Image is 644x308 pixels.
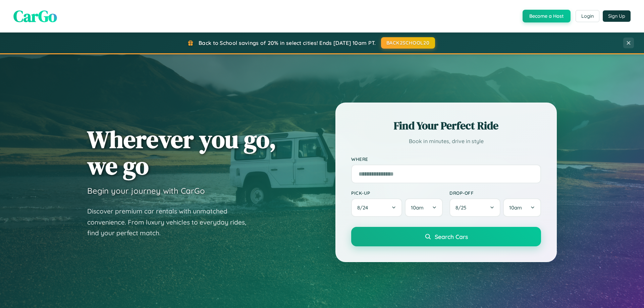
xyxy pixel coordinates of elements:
span: 8 / 24 [357,204,371,211]
button: Search Cars [351,227,541,246]
h3: Begin your journey with CarGo [87,186,205,196]
button: Become a Host [523,10,571,22]
button: 10am [503,198,541,217]
button: 10am [405,198,443,217]
span: 10am [411,204,424,211]
p: Discover premium car rentals with unmatched convenience. From luxury vehicles to everyday rides, ... [87,206,255,239]
button: Login [576,10,599,22]
span: Search Cars [435,233,468,240]
button: Sign Up [603,10,631,22]
label: Pick-up [351,190,443,196]
h2: Find Your Perfect Ride [351,118,541,133]
button: 8/24 [351,198,402,217]
button: BACK2SCHOOL20 [381,37,435,49]
span: 8 / 25 [455,204,470,211]
p: Book in minutes, drive in style [351,136,541,146]
label: Where [351,156,541,162]
button: 8/25 [449,198,500,217]
h1: Wherever you go, we go [87,126,276,179]
span: Back to School savings of 20% in select cities! Ends [DATE] 10am PT. [199,40,376,46]
span: CarGo [13,5,57,27]
span: 10am [509,204,522,211]
label: Drop-off [449,190,541,196]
